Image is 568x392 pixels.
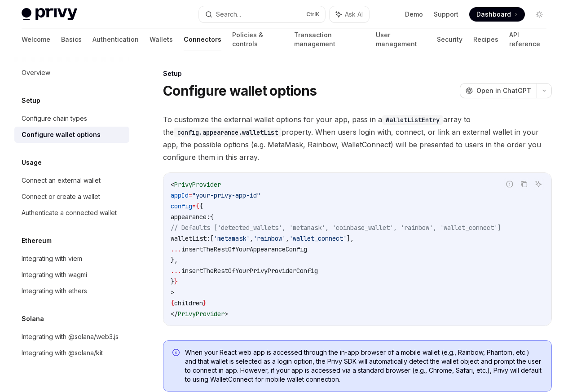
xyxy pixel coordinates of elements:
div: Connect an external wallet [22,175,101,186]
div: Authenticate a connected wallet [22,207,117,218]
a: API reference [509,29,546,50]
span: Ask AI [345,10,363,19]
a: Connect an external wallet [14,172,129,189]
div: Setup [163,69,552,78]
span: insertTheRestOfYourPrivyProviderConfig [181,267,318,275]
div: Integrating with viem [22,253,82,264]
a: Integrating with ethers [14,283,129,299]
span: } [171,277,174,286]
button: Report incorrect code [504,178,515,190]
div: Integrating with wagmi [22,269,87,280]
div: Search... [216,9,241,20]
h5: Solana [22,313,44,324]
a: Integrating with @solana/kit [14,345,129,361]
img: light logo [22,8,77,21]
svg: Info [172,349,181,358]
a: Demo [405,10,423,19]
span: Open in ChatGPT [476,86,531,95]
span: PrivyProvider [178,310,225,318]
span: "your-privy-app-id" [192,191,260,199]
a: Integrating with @solana/web3.js [14,329,129,345]
span: walletList: [171,234,210,242]
a: Integrating with viem [14,251,129,267]
button: Ask AI [330,6,369,22]
div: Connect or create a wallet [22,191,100,202]
a: Connectors [184,29,221,50]
a: Authentication [92,29,139,50]
span: , [286,234,289,242]
div: Overview [22,67,50,78]
a: Connect or create a wallet [14,189,129,205]
a: Authenticate a connected wallet [14,205,129,221]
a: Policies & controls [232,29,283,50]
h1: Configure wallet options [163,83,317,99]
span: } [203,299,207,307]
span: } [174,277,178,286]
span: ... [171,245,181,253]
span: > [225,310,228,318]
span: = [189,191,192,199]
span: 'rainbow' [253,234,286,242]
button: Open in ChatGPT [460,83,537,98]
code: config.appearance.walletList [174,128,282,137]
a: Transaction management [294,29,365,50]
span: < [171,181,174,189]
span: [ [210,234,214,242]
a: Integrating with wagmi [14,267,129,283]
span: To customize the external wallet options for your app, pass in a array to the property. When user... [163,113,552,163]
div: Integrating with @solana/kit [22,348,103,358]
a: Dashboard [469,7,525,22]
a: Security [437,29,462,50]
h5: Usage [22,157,42,168]
span: insertTheRestOfYourAppearanceConfig [181,245,307,253]
span: // Defaults ['detected_wallets', 'metamask', 'coinbase_wallet', 'rainbow', 'wallet_connect'] [171,224,501,232]
button: Toggle dark mode [532,7,546,22]
span: appId [171,191,189,199]
span: PrivyProvider [174,181,221,189]
span: > [171,288,174,296]
a: Recipes [473,29,498,50]
div: Integrating with ethers [22,286,87,296]
button: Ask AI [533,178,544,190]
span: ], [347,234,354,242]
span: { [210,213,214,221]
span: 'metamask' [214,234,250,242]
button: Copy the contents from the code block [518,178,530,190]
span: When your React web app is accessed through the in-app browser of a mobile wallet (e.g., Rainbow,... [185,348,542,384]
a: Overview [14,65,129,81]
span: , [250,234,253,242]
span: Ctrl K [306,11,320,18]
span: { [199,202,203,210]
code: WalletListEntry [382,115,443,125]
a: Configure chain types [14,110,129,127]
span: </ [171,310,178,318]
h5: Ethereum [22,235,52,246]
a: Basics [61,29,82,50]
span: config [171,202,192,210]
a: Wallets [150,29,173,50]
span: { [196,202,199,210]
span: appearance: [171,213,210,221]
span: ... [171,267,181,275]
span: 'wallet_connect' [289,234,347,242]
a: User management [376,29,426,50]
div: Configure wallet options [22,129,101,140]
a: Configure wallet options [14,127,129,143]
span: children [174,299,203,307]
span: Dashboard [476,10,511,19]
h5: Setup [22,95,40,106]
a: Welcome [22,29,50,50]
span: = [192,202,196,210]
a: Support [434,10,458,19]
div: Configure chain types [22,113,87,124]
div: Integrating with @solana/web3.js [22,331,119,342]
span: }, [171,256,178,264]
span: { [171,299,174,307]
button: Search...CtrlK [199,6,325,22]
